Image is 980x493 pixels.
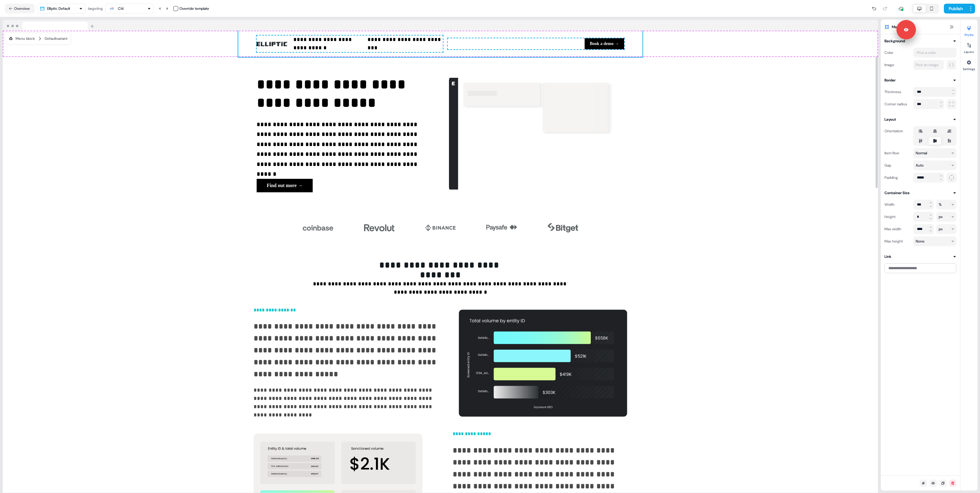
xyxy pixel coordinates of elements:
[884,160,911,170] div: Gap
[449,75,624,193] img: Image
[105,4,154,13] button: Citi
[884,126,911,136] div: Orientation
[5,4,35,13] button: Overview
[884,87,911,97] div: Thickness
[892,24,901,30] span: Menu
[88,6,103,12] div: targeting
[916,238,925,244] div: None
[884,200,911,209] div: Width
[916,162,924,168] div: Auto
[3,20,97,31] img: Browser topbar
[939,226,943,232] div: px
[916,50,937,56] div: Pick a color
[364,216,394,240] img: Image
[884,99,911,109] div: Corner radius
[179,6,209,12] div: Override template
[884,190,910,196] div: Container Size
[884,116,896,122] div: Layout
[884,254,891,260] div: Link
[548,216,578,240] img: Image
[884,60,911,70] div: Image
[884,224,911,234] div: Max width
[884,48,911,58] div: Color
[960,23,978,37] button: Styles
[448,38,624,49] div: Book a demo →
[960,58,978,71] button: Settings
[257,179,432,192] div: Find out more →
[884,116,956,122] button: Layout
[884,77,956,83] button: Border
[884,77,895,83] div: Border
[303,216,333,240] img: Image
[939,201,942,208] div: %
[425,216,456,240] img: Image
[884,254,956,260] button: Link
[8,36,35,42] div: Menu block
[939,214,943,220] div: px
[118,6,124,12] div: Citi
[47,6,70,12] div: Elliptic Default
[913,48,956,58] button: Pick a color
[884,236,911,246] div: Max height
[257,42,287,46] img: Image
[45,36,67,42] div: Default variant
[914,62,940,68] div: Pick an image
[884,38,956,44] button: Background
[913,60,944,70] button: Pick an image
[440,310,627,417] img: Image
[585,38,624,49] button: Book a demo →
[884,190,956,196] button: Container Size
[486,216,517,240] img: Image
[884,148,911,158] div: Item flow
[257,179,313,192] button: Find out more →
[884,173,911,183] div: Padding
[916,150,927,156] div: Normal
[884,38,905,44] div: Background
[960,40,978,54] button: Layers
[884,212,911,222] div: Height
[944,4,967,13] button: Publish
